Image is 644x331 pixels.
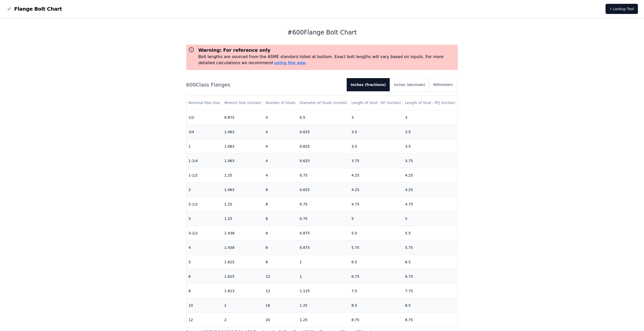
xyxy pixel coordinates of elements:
h1: # 600 Flange Bolt Chart [186,28,458,37]
td: 4.25 [349,168,403,182]
button: Millimeters [429,78,457,91]
td: 1.063 [222,182,263,197]
td: 5 [403,211,458,226]
td: 4 [263,168,298,182]
td: 8.5 [349,298,403,312]
td: 1-1/2 [186,168,222,182]
td: 1.25 [222,168,263,182]
td: 0.75 [298,197,349,211]
td: 5.5 [349,226,403,240]
td: 1.125 [298,284,349,298]
td: 1 [186,139,222,153]
td: 1/2 [186,110,222,125]
td: 7.75 [403,284,458,298]
td: 1-1/4 [186,153,222,168]
td: 3.5 [349,125,403,139]
td: 2-1/2 [186,197,222,211]
td: 8 [263,255,298,269]
td: 0.75 [298,168,349,182]
img: Flange Bolt Chart Logo [6,6,12,12]
td: 5 [349,211,403,226]
td: 8 [263,226,298,240]
th: Length of Stud - RTJ (inches) [403,96,458,110]
td: 8.75 [349,312,403,327]
td: 7.5 [349,284,403,298]
a: Flange Bolt Chart LogoFlange Bolt Chart [6,5,62,12]
td: 12 [263,284,298,298]
p: Bolt lengths are sourced from the ASME standard listed at bottom. Exact bolt lengths will vary ba... [198,54,456,66]
th: Nominal Pipe Size [186,96,222,110]
button: Inches (fractions) [347,78,390,91]
td: 1 [298,255,349,269]
td: 0.625 [298,125,349,139]
td: 8 [263,182,298,197]
td: 3/4 [186,125,222,139]
h2: 600 Class Flanges [186,81,343,88]
td: 1.063 [222,139,263,153]
span: Flange Bolt Chart [14,5,62,12]
td: 4.25 [349,182,403,197]
td: 4 [263,110,298,125]
td: 5.75 [349,240,403,255]
td: 1.25 [222,197,263,211]
td: 8.5 [403,298,458,312]
td: 1.438 [222,240,263,255]
td: 8 [263,197,298,211]
td: 0.625 [298,139,349,153]
td: 0.625 [298,182,349,197]
td: 6.5 [349,255,403,269]
td: 6 [186,269,222,284]
td: 4 [186,240,222,255]
td: 4.25 [403,182,458,197]
td: 6.75 [403,269,458,284]
td: 2 [186,182,222,197]
td: 16 [263,298,298,312]
td: 1.25 [298,298,349,312]
a: using the app [274,60,305,65]
td: 3.5 [349,139,403,153]
th: Length of Stud - RF (inches) [349,96,403,110]
td: 10 [186,298,222,312]
td: 1.063 [222,153,263,168]
td: 12 [186,312,222,327]
td: 3-1/2 [186,226,222,240]
td: 1.25 [298,312,349,327]
td: 1.25 [222,211,263,226]
td: 8 [263,240,298,255]
td: 8 [186,284,222,298]
td: 2 [222,298,263,312]
td: 3.75 [403,153,458,168]
td: 4 [263,139,298,153]
td: 0.625 [298,153,349,168]
td: 1.063 [222,125,263,139]
td: 3.75 [349,153,403,168]
td: 8 [263,211,298,226]
td: 0.75 [298,211,349,226]
td: 12 [263,269,298,284]
td: 0.875 [298,226,349,240]
td: 4 [263,125,298,139]
td: 5 [186,255,222,269]
td: 8.75 [403,312,458,327]
button: Inches (decimals) [390,78,429,91]
td: 0.875 [222,110,263,125]
td: 1.813 [222,284,263,298]
td: 3 [186,211,222,226]
td: 3.5 [403,125,458,139]
td: 3 [349,110,403,125]
td: 4 [263,153,298,168]
th: Diameter of Studs (inches) [298,96,349,110]
td: 20 [263,312,298,327]
td: 0.875 [298,240,349,255]
td: 6.5 [403,255,458,269]
td: 4.75 [349,197,403,211]
td: 3 [403,110,458,125]
td: 1.625 [222,255,263,269]
td: 2 [222,312,263,327]
td: 4.25 [403,168,458,182]
td: 1 [298,269,349,284]
td: 5.75 [403,240,458,255]
td: 1.625 [222,269,263,284]
td: 0.5 [298,110,349,125]
th: Wrench Size (inches) [222,96,263,110]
